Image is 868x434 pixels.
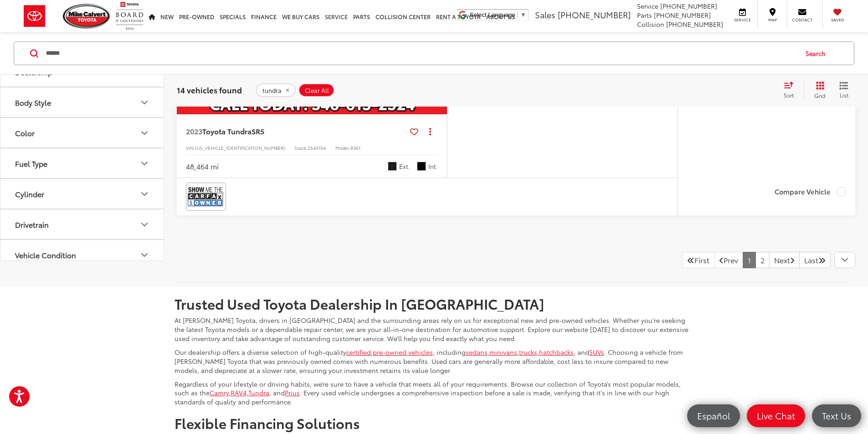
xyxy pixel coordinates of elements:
a: Camry [210,388,229,397]
i: First Page [687,256,694,264]
button: CylinderCylinder [0,179,164,209]
span: 254015A [308,144,326,151]
span: [PHONE_NUMBER] [660,1,717,10]
div: Color [139,128,150,138]
a: SUVs [589,347,604,357]
span: Text Us [817,410,856,421]
span: 8361 [350,144,360,151]
div: Fuel Type [139,158,150,169]
button: remove tundra [256,83,296,97]
span: Service [637,1,658,10]
button: DrivetrainDrivetrain [0,210,164,240]
span: SR5 [252,126,264,136]
div: Drivetrain [139,219,150,230]
button: Vehicle ConditionVehicle Condition [0,240,164,270]
a: certified pre-owned vehicles [346,347,433,357]
button: Grid View [804,81,832,99]
span: Contact [792,17,812,23]
span: List [839,91,848,99]
span: Parts [637,10,652,20]
span: Int. [428,162,438,171]
div: Drivetrain [15,220,49,229]
a: Live Chat [747,404,805,427]
span: Live Chat [752,410,800,421]
span: Saved [827,17,847,23]
button: ColorColor [0,118,164,148]
a: Text Us [812,404,861,427]
span: Grid [814,92,826,99]
div: Body Style [139,97,150,108]
span: Sales [535,9,555,20]
a: Español [687,404,740,427]
button: Fuel TypeFuel Type [0,149,164,179]
span: [US_VEHICLE_IDENTIFICATION_NUMBER] [195,144,285,151]
div: Cylinder [15,190,44,199]
span: Map [762,17,782,23]
button: List View [832,81,855,99]
h2: Flexible Financing Solutions [175,415,694,430]
a: minivans [489,347,517,357]
p: At [PERSON_NAME] Toyota, drivers in [GEOGRAPHIC_DATA] and the surrounding areas rely on us for ex... [175,316,694,343]
a: sedans [466,347,488,357]
span: Español [693,410,734,421]
a: Previous PagePrev [714,252,743,268]
h2: Trusted Used Toyota Dealership In [GEOGRAPHIC_DATA] [175,296,694,311]
p: Our dealership offers a diverse selection of high-quality , including , , , , and . Choosing a ve... [175,347,694,375]
a: LastLast Page [799,252,831,268]
a: First PageFirst [682,252,714,268]
button: Clear All [298,83,334,97]
span: Clear All [305,87,329,94]
label: Compare Vehicle [775,187,846,196]
span: Stock: [294,144,308,151]
button: Body StyleBody Style [0,88,164,117]
span: VIN: [186,144,195,151]
span: 14 vehicles found [177,84,242,95]
a: 1 [743,252,756,268]
div: 48,464 mi [186,161,219,172]
button: Actions [422,123,438,139]
span: Black [417,162,426,171]
span: [PHONE_NUMBER] [654,10,711,20]
span: Model: [335,144,350,151]
div: Cylinder [139,189,150,199]
button: Select sort value [779,81,804,99]
a: NextNext Page [769,252,800,268]
span: dropdown dots [429,128,431,135]
a: 2 [755,252,770,268]
a: Tundra [248,388,269,397]
div: Color [15,129,35,138]
div: Vehicle Condition [139,250,150,260]
a: RAV4 [231,388,247,397]
div: Vehicle Condition [15,251,76,260]
a: 2023Toyota TundraSR5 [186,126,406,136]
a: Prius [285,388,300,397]
span: Sort [784,91,794,99]
span: Service [732,17,753,23]
img: CarFax One Owner [188,184,224,209]
i: Last Page [818,256,826,264]
i: Previous Page [719,256,724,264]
span: 2023 [186,126,202,136]
img: Mike Calvert Toyota [63,4,111,29]
div: Body Style [15,98,51,107]
span: Toyota Tundra [202,126,252,136]
span: [PHONE_NUMBER] [558,9,631,20]
span: Midnight Black Metallic [388,162,397,171]
p: Regardless of your lifestyle or driving habits, we’re sure to have a vehicle that meets all of yo... [175,379,694,407]
i: Next Page [790,256,795,264]
div: Fuel Type [15,159,47,168]
span: Ext. [399,162,410,171]
a: hatchbacks [539,347,574,357]
span: ▼ [520,11,526,18]
span: [PHONE_NUMBER] [666,20,723,29]
button: Search [797,42,838,65]
a: trucks [519,347,537,357]
div: Dealership [15,68,52,77]
span: tundra [262,87,282,94]
input: Search by Make, Model, or Keyword [45,42,797,64]
span: Collision [637,20,664,29]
